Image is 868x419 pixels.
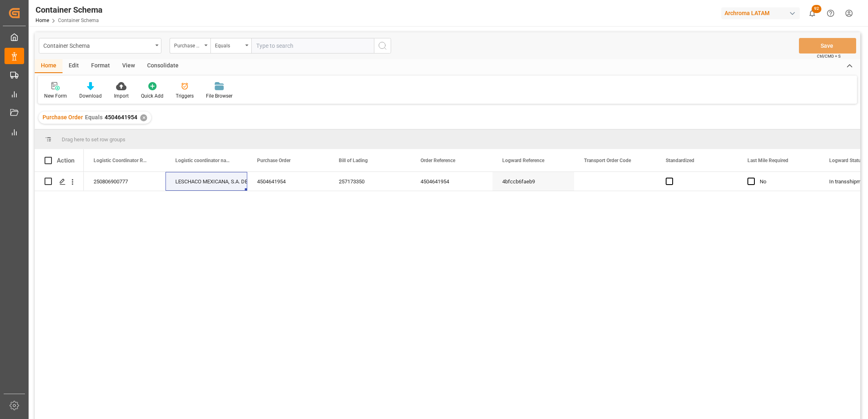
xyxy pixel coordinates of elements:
div: Action [57,157,74,164]
div: View [116,59,141,73]
div: Edit [63,59,85,73]
div: 257173350 [329,172,411,191]
span: 4504641954 [105,114,137,120]
button: open menu [170,38,210,53]
span: Standardized [666,158,694,163]
input: Type to search [251,38,374,53]
div: 4504641954 [411,172,492,191]
span: Logward Reference [502,158,544,163]
div: Purchase Order [174,40,202,49]
span: Logward Status [829,158,864,163]
span: Bill of Lading [339,158,368,163]
div: LESCHACO MEXICANA, S.A. DE C.V. [175,172,237,191]
button: open menu [210,38,251,53]
div: ✕ [140,114,147,121]
span: Transport Order Code [584,158,631,163]
button: open menu [39,38,161,53]
button: Help Center [821,4,840,22]
div: Quick Add [141,92,163,100]
div: Press SPACE to select this row. [35,172,84,191]
div: 4504641954 [247,172,329,191]
div: Triggers [176,92,194,100]
div: No [760,172,810,191]
div: 4bfccb6faeb9 [492,172,574,191]
a: Home [36,18,49,23]
button: search button [374,38,391,53]
button: Archroma LATAM [721,5,803,21]
div: Import [114,92,129,100]
span: Purchase Order [257,158,291,163]
div: New Form [44,92,67,100]
span: Order Reference [421,158,455,163]
span: Last Mile Required [747,158,788,163]
span: Purchase Order [43,114,83,120]
span: Equals [85,114,103,120]
div: 250806900777 [84,172,166,191]
div: Download [79,92,102,100]
div: Equals [215,40,243,49]
span: Logistic coordinator name [175,158,230,163]
div: Container Schema [36,4,103,16]
span: Ctrl/CMD + S [817,53,841,59]
span: Drag here to set row groups [62,136,125,143]
div: Container Schema [43,40,152,50]
div: Consolidate [141,59,185,73]
div: Format [85,59,116,73]
div: Home [35,59,63,73]
div: File Browser [206,92,233,100]
span: 92 [812,5,821,13]
button: Save [799,38,856,53]
div: Archroma LATAM [721,7,800,19]
button: show 92 new notifications [803,4,821,22]
span: Logistic Coordinator Reference Number [94,158,148,163]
